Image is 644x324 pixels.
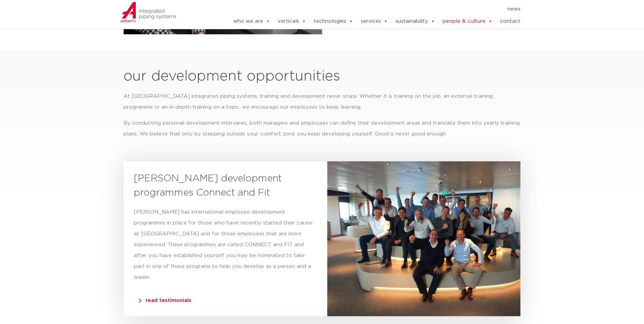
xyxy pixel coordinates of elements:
[124,68,521,85] h2: our development opportunities
[233,15,270,28] a: who we are
[124,91,521,113] p: At [GEOGRAPHIC_DATA] integrated piping systems, training and development never stops. Whether it ...
[443,15,493,28] a: people & culture
[124,118,521,140] p: By conducting personal development interviews, both managers and employees can define their devel...
[278,15,306,28] a: verticals
[134,172,317,200] h3: [PERSON_NAME] development programmes Connect and Fit
[395,15,435,28] a: sustainability
[508,4,520,15] a: news
[500,15,520,28] a: contact
[213,4,521,15] nav: Menu
[361,15,388,28] a: services
[134,207,317,283] p: [PERSON_NAME] has international employee development programmes in place for those who have recen...
[139,298,191,303] span: read testimonials
[137,294,203,303] a: read testimonials
[314,15,353,28] a: technologies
